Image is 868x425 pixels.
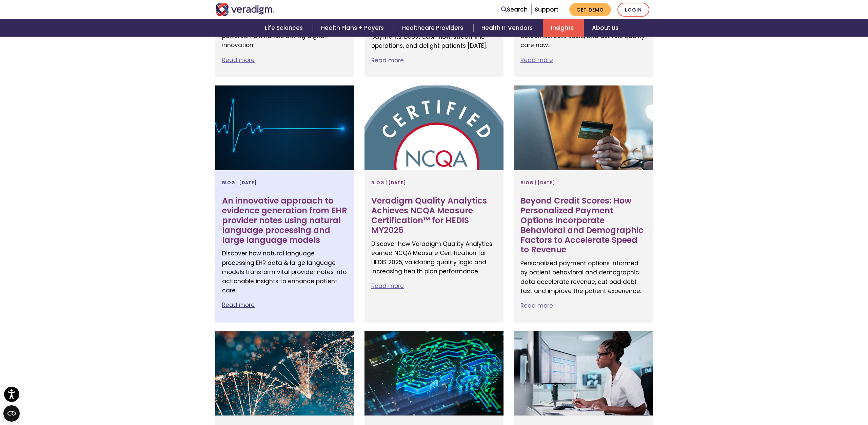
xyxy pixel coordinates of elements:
img: Veradigm logo [215,3,275,16]
p: Discover how Veradigm Quality Analytics earned NCQA Measure Certification for HEDIS 2025, validat... [371,239,497,276]
a: Read more [222,56,255,64]
a: Read more [371,56,404,64]
h3: Veradigm Quality Analytics Achieves NCQA Measure Certification™ for HEDIS MY2025 [371,196,497,235]
a: Support [535,5,558,14]
a: Insights [543,19,584,37]
a: Read more [371,282,404,290]
a: Login [617,3,649,17]
a: Healthcare Providers [394,19,473,37]
a: Health IT Vendors [473,19,543,37]
span: Blog | [DATE] [520,177,555,188]
a: Search [501,5,528,14]
a: Read more [520,302,553,310]
a: Read more [222,301,255,309]
p: Discover how natural language processing EHR data & large language models transform vital provide... [222,249,348,295]
a: Health Plans + Payers [313,19,394,37]
a: Read more [520,56,553,64]
button: Open CMP widget [3,405,20,422]
h3: Beyond Credit Scores: How Personalized Payment Options Incorporate Behavioral and Demographic Fac... [520,196,646,255]
p: Personalized payment options informed by patient behavioral and demographic data accelerate reven... [520,259,646,296]
a: About Us [584,19,627,37]
h3: An innovative approach to evidence generation from EHR provider notes using natural language proc... [222,196,348,245]
span: Blog | [DATE] [371,177,406,188]
span: Blog | [DATE] [222,177,257,188]
a: Get Demo [569,3,611,16]
a: Life Sciences [257,19,313,37]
